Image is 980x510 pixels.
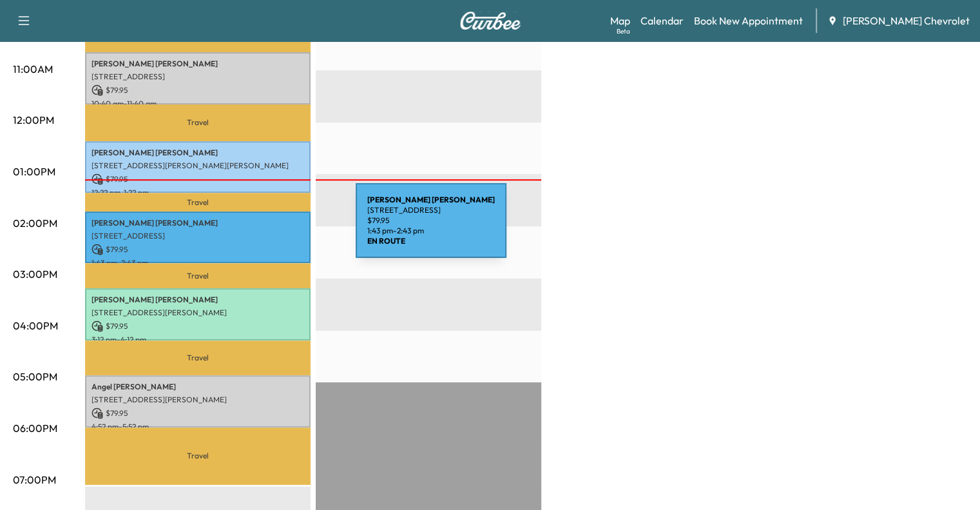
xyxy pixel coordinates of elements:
[694,13,803,28] a: Book New Appointment
[610,13,630,28] a: MapBeta
[91,258,304,268] p: 1:43 pm - 2:43 pm
[91,231,304,241] p: [STREET_ADDRESS]
[640,13,684,28] a: Calendar
[85,340,311,375] p: Travel
[91,407,304,419] p: $ 79.95
[91,161,304,171] p: [STREET_ADDRESS][PERSON_NAME][PERSON_NAME]
[85,263,311,288] p: Travel
[91,308,304,318] p: [STREET_ADDRESS][PERSON_NAME]
[85,427,311,485] p: Travel
[91,218,304,228] p: [PERSON_NAME] [PERSON_NAME]
[13,420,57,436] p: 06:00PM
[13,472,56,487] p: 07:00PM
[843,13,970,28] span: [PERSON_NAME] Chevrolet
[13,318,58,333] p: 04:00PM
[91,99,304,109] p: 10:40 am - 11:40 am
[91,295,304,305] p: [PERSON_NAME] [PERSON_NAME]
[13,369,57,384] p: 05:00PM
[91,244,304,255] p: $ 79.95
[91,148,304,158] p: [PERSON_NAME] [PERSON_NAME]
[13,164,55,179] p: 01:00PM
[13,215,57,231] p: 02:00PM
[85,104,311,141] p: Travel
[91,320,304,332] p: $ 79.95
[459,12,521,30] img: Curbee Logo
[91,173,304,185] p: $ 79.95
[13,266,57,282] p: 03:00PM
[91,188,304,198] p: 12:22 pm - 1:22 pm
[91,59,304,69] p: [PERSON_NAME] [PERSON_NAME]
[91,72,304,82] p: [STREET_ADDRESS]
[13,112,54,128] p: 12:00PM
[91,395,304,405] p: [STREET_ADDRESS][PERSON_NAME]
[91,382,304,392] p: Angel [PERSON_NAME]
[617,26,630,36] div: Beta
[91,335,304,345] p: 3:12 pm - 4:12 pm
[13,61,53,77] p: 11:00AM
[91,422,304,432] p: 4:52 pm - 5:52 pm
[85,193,311,211] p: Travel
[91,84,304,96] p: $ 79.95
